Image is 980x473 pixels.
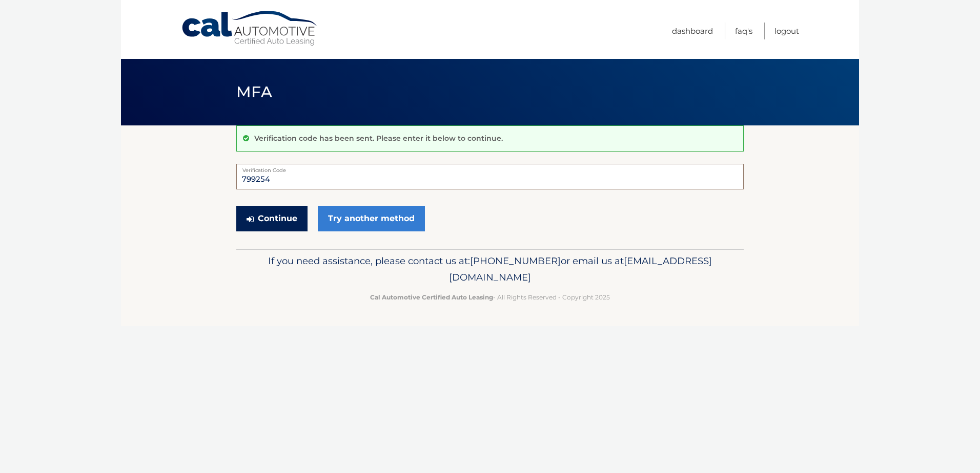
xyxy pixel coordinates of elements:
[236,82,272,101] span: MFA
[254,134,503,143] p: Verification code has been sent. Please enter it below to continue.
[243,292,737,303] p: - All Rights Reserved - Copyright 2025
[236,164,744,172] label: Verification Code
[236,206,308,231] button: Continue
[181,10,319,47] a: Cal Automotive
[370,293,493,301] strong: Cal Automotive Certified Auto Leasing
[470,255,561,267] span: [PHONE_NUMBER]
[774,23,799,39] a: Logout
[318,206,425,231] a: Try another method
[243,253,737,286] p: If you need assistance, please contact us at: or email us at
[236,164,744,189] input: Verification Code
[672,23,713,39] a: Dashboard
[449,255,712,283] span: [EMAIL_ADDRESS][DOMAIN_NAME]
[735,23,752,39] a: FAQ's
